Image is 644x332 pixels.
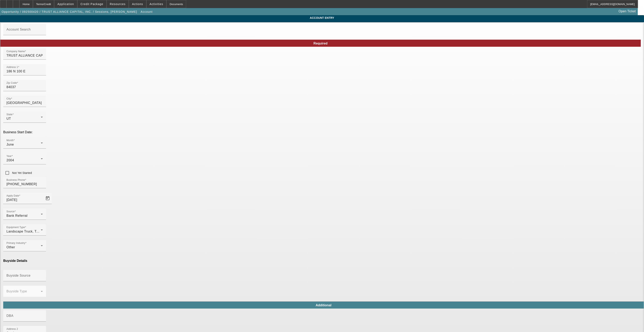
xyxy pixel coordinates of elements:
[6,66,18,69] mat-label: Address 1
[6,226,25,229] mat-label: Equipment Type
[11,171,32,175] label: Not Yet Started
[3,16,641,19] span: Account Entry
[3,130,641,134] p: Business Start Date:
[3,259,27,262] b: Buyside Details
[6,82,17,84] mat-label: Zip Code
[140,8,154,15] button: Account
[132,2,143,6] span: Actions
[6,143,14,146] span: June
[6,97,11,100] mat-label: City
[6,117,11,120] span: UT
[2,10,137,13] span: Opportunity / 092500420 / TRUST ALLIANCE CAPITAL, INC. / Sessions, [PERSON_NAME]
[6,242,25,244] mat-label: Primary Industry
[6,195,19,197] mat-label: Apply Date
[78,0,106,8] button: Credit Package
[147,0,166,8] button: Activities
[6,290,27,293] mat-label: Buyside Type
[81,2,103,6] span: Credit Package
[617,8,637,15] a: Open Ticket
[110,2,126,6] span: Resources
[6,113,13,116] mat-label: State
[6,328,18,330] mat-label: Address 2
[6,274,30,277] mat-label: Buyside Source
[6,245,15,249] span: Other
[6,159,14,162] span: 2004
[54,0,77,8] button: Application
[6,179,25,181] mat-label: Business Phone
[141,10,153,13] span: Account
[314,42,327,45] span: Required
[6,50,25,53] mat-label: Company Name
[316,303,331,307] span: Additional
[107,0,129,8] button: Resources
[6,28,31,31] mat-label: Account Search
[6,214,27,217] span: Bank Referral
[57,2,74,6] span: Application
[150,2,163,6] span: Activities
[129,0,146,8] button: Actions
[6,314,13,317] mat-label: DBA
[6,230,255,233] span: Landscape Truck, Tow Truck, DTG/DTF Printing, Boom/Bucket Truck, Septic Pumper Truck, Other, Comm...
[6,139,14,142] mat-label: Month
[6,155,12,158] mat-label: Year
[44,194,52,202] button: Open calendar
[6,210,15,213] mat-label: Source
